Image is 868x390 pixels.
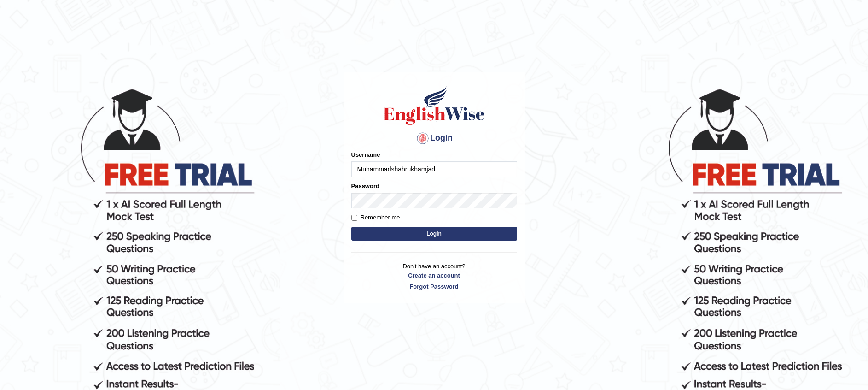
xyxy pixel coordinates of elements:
img: Logo of English Wise sign in for intelligent practice with AI [382,85,487,126]
label: Username [351,150,380,159]
h4: Login [351,131,517,146]
a: Create an account [351,271,517,280]
a: Forgot Password [351,282,517,291]
button: Login [351,227,517,241]
label: Remember me [351,213,400,222]
label: Password [351,182,379,190]
input: Remember me [351,215,357,221]
p: Don't have an account? [351,262,517,290]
